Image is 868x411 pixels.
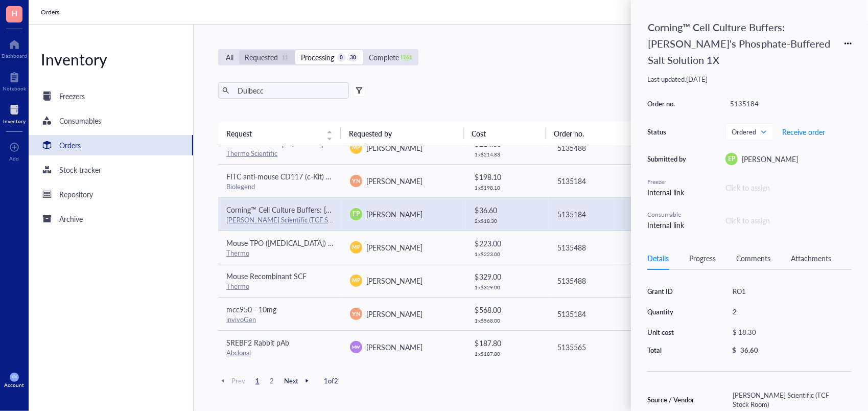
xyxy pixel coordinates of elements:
div: Stock tracker [59,164,101,175]
div: 5135184 [557,209,664,220]
div: $ 198.10 [475,171,541,182]
span: MP [353,277,360,284]
div: Biolegend [226,182,334,191]
div: 2 x $ 18.30 [475,218,541,224]
div: Orders [59,140,81,151]
div: 1 x $ 187.80 [475,351,541,357]
a: Thermo [226,281,249,291]
span: 1 of 2 [324,376,338,385]
span: [PERSON_NAME] [366,143,423,153]
div: Comments [736,253,770,264]
div: Consumables [59,115,101,126]
div: Requested [245,52,278,63]
div: Archive [59,213,83,224]
span: Ebioscience™ Foxp3 / Transcription Factor Staining Buffer Set [226,138,421,148]
th: Cost [464,121,546,146]
div: 1 x $ 568.00 [475,317,541,324]
span: Ordered [732,127,765,136]
div: Submitted by [647,154,688,164]
div: 1 x $ 198.10 [475,185,541,191]
div: $ 36.60 [475,204,541,216]
span: Receive order [782,128,825,136]
td: 5135488 [548,131,672,164]
div: Status [647,127,688,136]
td: 5135565 [548,330,672,363]
span: EP [353,210,360,219]
div: All [226,52,233,63]
span: [PERSON_NAME] [366,176,423,186]
a: Freezers [29,86,193,106]
div: 1261 [402,53,411,62]
a: Orders [29,135,193,155]
a: Thermo [226,248,249,258]
th: Order no. [546,121,668,146]
a: [PERSON_NAME] Scientific (TCF Stock Room) [226,215,361,224]
div: $ [732,346,736,355]
span: Request [226,128,320,139]
td: 5135488 [548,264,672,297]
div: Last updated: [DATE] [647,75,852,84]
div: Dashboard [2,53,27,59]
div: 5135565 [557,341,664,353]
div: 11 [281,53,290,62]
td: 5135488 [548,231,672,264]
div: 5135184 [557,175,664,187]
div: Freezer [647,177,688,187]
div: Unit cost [647,328,699,337]
div: Account [5,382,25,388]
span: Next [284,376,312,385]
span: MW [352,344,360,350]
div: Order no. [647,99,688,108]
div: 5135488 [557,242,664,253]
div: RO1 [728,284,852,299]
div: Freezers [59,90,85,102]
div: 2 [728,305,852,319]
div: $ 18.30 [728,325,848,339]
div: Notebook [3,85,26,92]
div: Repository [59,189,93,200]
div: Internal link [647,219,688,231]
th: Request [218,121,341,146]
div: 5135184 [725,97,852,111]
div: Processing [301,52,334,63]
span: MP [353,243,360,251]
a: invivoGen [226,314,256,324]
span: 2 [266,376,278,385]
td: 5135184 [548,297,672,330]
div: 1 x $ 329.00 [475,284,541,290]
div: $ 187.80 [475,337,541,349]
div: segmented control [218,49,418,65]
div: Corning™ Cell Culture Buffers: [PERSON_NAME]'s Phosphate-Buffered Salt Solution 1X [643,16,838,71]
span: MP [353,144,360,151]
a: Stock tracker [29,159,193,180]
span: [PERSON_NAME] [366,276,423,286]
input: Find orders in table [233,83,345,98]
div: 30 [349,53,358,62]
span: [PERSON_NAME] [366,242,423,253]
div: 1 x $ 214.83 [475,151,541,157]
span: [PERSON_NAME] [366,342,423,352]
div: 36.60 [740,346,758,355]
td: 5135184 [548,164,672,197]
div: Total [647,346,699,355]
div: Attachments [791,253,831,264]
div: Complete [369,52,399,63]
div: 5135488 [557,275,664,286]
div: $ 329.00 [475,271,541,282]
a: Archive [29,209,193,229]
a: Abclonal [226,348,251,357]
span: [PERSON_NAME] [366,209,423,219]
div: Internal link [647,187,688,198]
span: Mouse Recombinant SCF [226,271,307,281]
div: 1 x $ 223.00 [475,251,541,257]
span: KM [12,375,17,379]
span: mcc950 - 10mg [226,304,276,314]
div: Consumable [647,210,688,219]
div: Quantity [647,307,699,316]
a: Dashboard [2,36,27,59]
button: Receive order [782,124,826,140]
div: Click to assign [725,215,770,226]
div: Details [647,253,669,264]
span: Corning™ Cell Culture Buffers: [PERSON_NAME]'s Phosphate-Buffered Salt Solution 1X [226,204,503,215]
a: Orders [41,7,61,17]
